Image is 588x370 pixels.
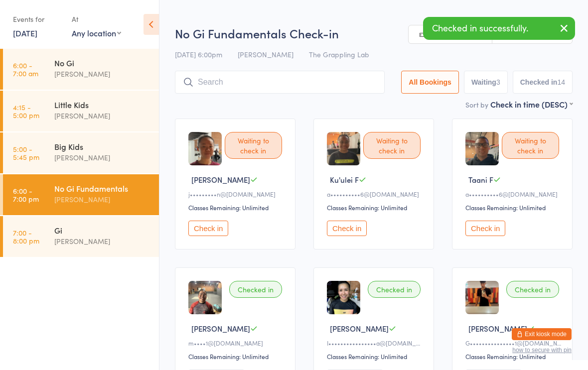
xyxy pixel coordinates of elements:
div: Checked in [506,281,559,298]
div: At [72,11,121,27]
div: Classes Remaining: Unlimited [465,203,562,212]
span: Taani F [468,174,493,185]
div: Big Kids [54,141,150,152]
div: Classes Remaining: Unlimited [188,203,285,212]
time: 4:15 - 5:00 pm [13,103,39,119]
div: Waiting to check in [363,132,421,159]
div: Gi [54,225,150,236]
div: j•••••••••n@[DOMAIN_NAME] [188,190,285,198]
span: [PERSON_NAME] [191,323,250,334]
img: image1754389417.png [465,281,499,314]
div: a••••••••••6@[DOMAIN_NAME] [465,190,562,198]
div: Classes Remaining: Unlimited [465,352,562,361]
div: Classes Remaining: Unlimited [327,203,424,212]
img: image1729542497.png [327,281,360,314]
input: Search [175,71,385,94]
a: [DATE] [13,27,37,38]
a: 5:00 -5:45 pmBig Kids[PERSON_NAME] [3,132,159,173]
span: [PERSON_NAME] [191,174,250,185]
div: 3 [496,78,500,86]
span: [DATE] 6:00pm [175,49,222,59]
div: [PERSON_NAME] [54,236,150,247]
label: Sort by [465,100,488,110]
div: Check in time (DESC) [490,99,573,110]
a: 6:00 -7:00 amNo Gi[PERSON_NAME] [3,49,159,90]
a: 7:00 -8:00 pmGi[PERSON_NAME] [3,216,159,257]
div: m••••1@[DOMAIN_NAME] [188,339,285,347]
div: [PERSON_NAME] [54,110,150,122]
img: image1752278428.png [327,132,360,165]
div: Waiting to check in [225,132,282,159]
div: Events for [13,11,62,27]
div: Any location [72,27,121,38]
div: Classes Remaining: Unlimited [188,352,285,361]
img: image1724066378.png [188,281,222,314]
span: The Grappling Lab [309,49,369,59]
img: image1751961880.png [465,132,499,165]
div: Classes Remaining: Unlimited [327,352,424,361]
button: Check in [465,221,505,236]
div: G•••••••••••••••1@[DOMAIN_NAME] [465,339,562,347]
div: [PERSON_NAME] [54,68,150,80]
h2: No Gi Fundamentals Check-in [175,25,573,41]
span: [PERSON_NAME] [468,323,527,334]
div: Little Kids [54,99,150,110]
div: Checked in successfully. [423,17,575,40]
span: [PERSON_NAME] [238,49,294,59]
time: 6:00 - 7:00 pm [13,187,39,203]
button: Waiting3 [464,71,508,94]
div: Checked in [229,281,282,298]
a: 6:00 -7:00 pmNo Gi Fundamentals[PERSON_NAME] [3,174,159,215]
img: image1746696097.png [188,132,222,165]
span: [PERSON_NAME] [330,323,389,334]
button: Check in [188,221,228,236]
div: 14 [557,78,565,86]
button: Checked in14 [513,71,573,94]
time: 6:00 - 7:00 am [13,61,38,77]
div: Waiting to check in [502,132,559,159]
div: No Gi Fundamentals [54,183,150,194]
span: Ku'ulei F [330,174,359,185]
div: [PERSON_NAME] [54,194,150,205]
button: Exit kiosk mode [512,328,572,340]
button: how to secure with pin [512,347,572,354]
div: [PERSON_NAME] [54,152,150,163]
div: Checked in [368,281,421,298]
button: All Bookings [401,71,459,94]
div: No Gi [54,57,150,68]
button: Check in [327,221,367,236]
div: a••••••••••6@[DOMAIN_NAME] [327,190,424,198]
a: 4:15 -5:00 pmLittle Kids[PERSON_NAME] [3,91,159,131]
div: I••••••••••••••••a@[DOMAIN_NAME] [327,339,424,347]
time: 5:00 - 5:45 pm [13,145,39,161]
time: 7:00 - 8:00 pm [13,229,39,245]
